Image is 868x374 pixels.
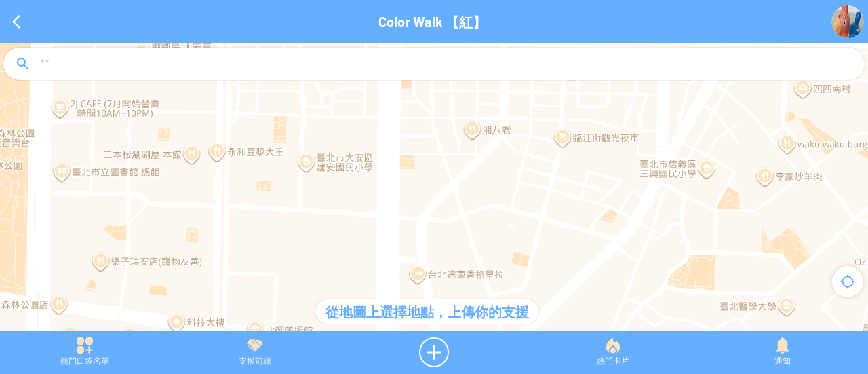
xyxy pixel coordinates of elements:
[831,5,864,38] img: Visruth.jpg not found
[315,299,539,324] div: 從地圖上選擇地點，上傳你的支援
[378,14,486,30] p: Color Walk 【紅】
[528,337,698,367] div: 熱門卡片
[170,337,340,367] div: 支援前線
[698,337,868,367] div: 通知
[3,326,48,344] a: 在 Google 地圖上開啟這個區域 (開啟新視窗)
